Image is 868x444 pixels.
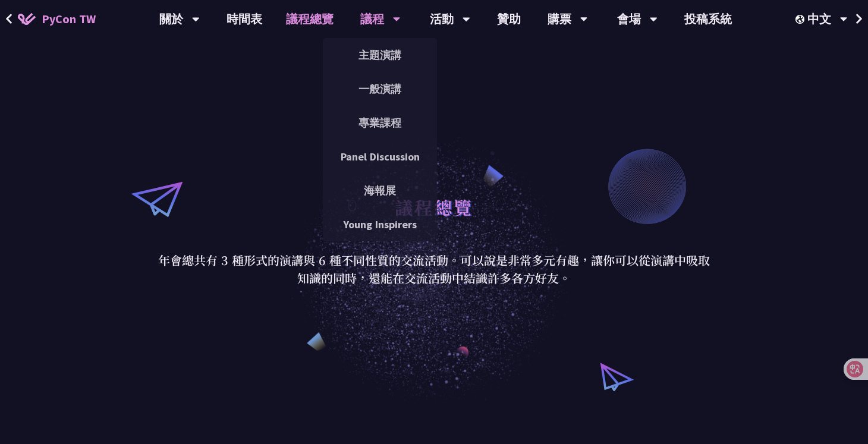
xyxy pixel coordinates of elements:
[323,109,437,137] a: 專業課程
[323,143,437,171] a: Panel Discussion
[42,10,96,28] span: PyCon TW
[18,13,36,25] img: Home icon of PyCon TW 2025
[323,75,437,103] a: 一般演講
[795,15,807,24] img: Locale Icon
[323,210,437,238] a: Young Inspirers
[6,4,108,34] a: PyCon TW
[323,177,437,204] a: 海報展
[158,251,710,287] p: 年會總共有 3 種形式的演講與 6 種不同性質的交流活動。可以說是非常多元有趣，讓你可以從演講中吸取知識的同時，還能在交流活動中結識許多各方好友。
[323,41,437,69] a: 主題演講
